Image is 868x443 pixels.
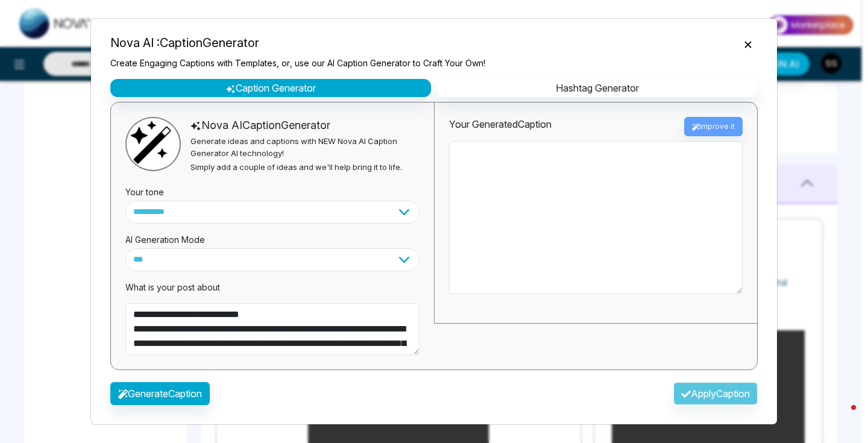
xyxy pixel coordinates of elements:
button: Close [738,36,758,51]
div: Nova AI Caption Generator [190,117,420,133]
p: What is your post about [125,281,420,294]
button: GenerateCaption [110,382,210,405]
p: Simply add a couple of ideas and we'll help bring it to life. [190,162,420,174]
button: Hashtag Generator [437,79,758,97]
div: Your Generated Caption [449,117,552,136]
div: Your tone [125,176,420,201]
p: Create Engaging Captions with Templates, or, use our AI Caption Generator to Craft Your Own! [110,57,485,69]
p: Generate ideas and captions with NEW Nova AI Caption Generator AI technology! [190,136,420,159]
button: Caption Generator [110,79,431,97]
iframe: Intercom live chat [827,402,856,431]
h5: Nova AI : Caption Generator [110,34,485,52]
img: magic-wand [127,118,175,166]
div: AI Generation Mode [125,224,420,248]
